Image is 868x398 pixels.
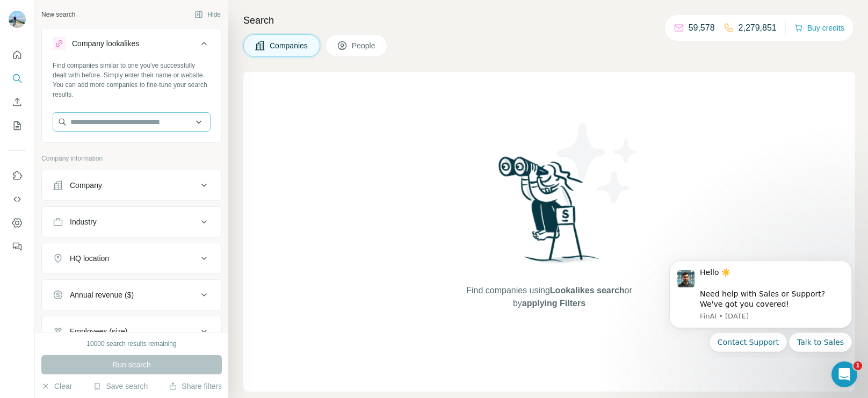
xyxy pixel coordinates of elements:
p: Company information [41,154,222,163]
div: Company [70,180,102,191]
div: New search [41,10,75,19]
button: Dashboard [9,213,26,233]
div: HQ location [70,253,109,264]
span: 1 [853,361,862,370]
iframe: Intercom live chat [831,361,857,387]
button: Buy credits [794,20,844,35]
button: Clear [41,381,72,392]
div: Industry [70,216,97,227]
button: Industry [42,209,221,235]
div: Employees (size) [70,326,127,337]
span: applying Filters [522,299,585,308]
button: Company lookalikes [42,31,221,61]
img: Surfe Illustration - Stars [549,115,646,212]
p: 2,279,851 [739,21,777,34]
button: Use Surfe API [9,190,26,209]
button: HQ location [42,245,221,271]
div: 10000 search results remaining [86,339,176,349]
span: Lookalikes search [550,286,625,295]
button: Annual revenue ($) [42,282,221,308]
span: Find companies using or by [463,284,635,310]
button: Save search [93,381,148,392]
div: Annual revenue ($) [70,290,134,300]
button: Feedback [9,237,26,256]
div: Company lookalikes [72,38,139,49]
span: Companies [270,40,309,51]
p: 59,578 [689,21,715,34]
button: Search [9,69,26,88]
button: My lists [9,116,26,135]
div: Find companies similar to one you've successfully dealt with before. Simply enter their name or w... [53,61,211,99]
button: Enrich CSV [9,92,26,112]
button: Quick start [9,45,26,64]
span: People [352,40,377,51]
iframe: Intercom notifications message [653,251,868,358]
h4: Search [243,13,855,28]
button: Company [42,172,221,198]
img: Avatar [9,11,26,28]
button: Share filters [169,381,222,392]
img: Surfe Illustration - Woman searching with binoculars [494,154,605,273]
button: Hide [187,6,228,23]
button: Use Surfe on LinkedIn [9,166,26,185]
button: Employees (size) [42,319,221,344]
